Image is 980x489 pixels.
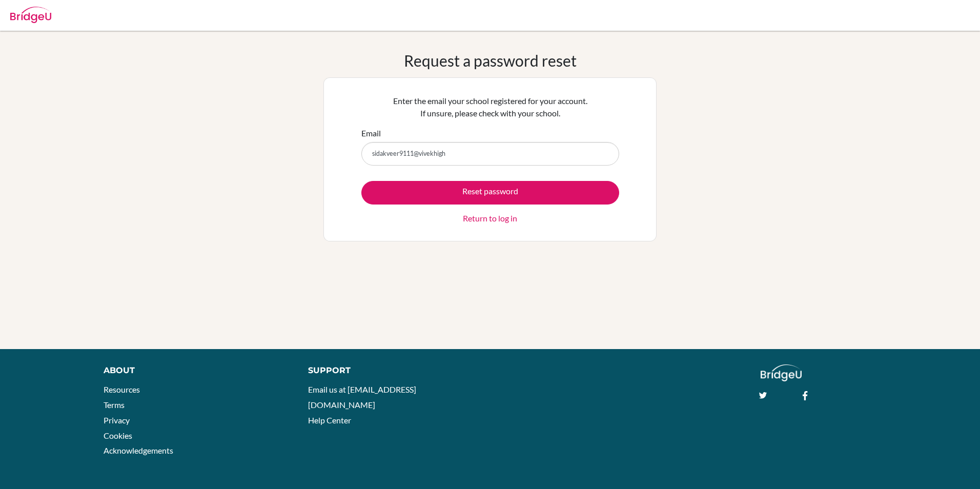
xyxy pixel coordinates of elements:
img: Bridge-U [10,7,51,23]
div: About [104,364,285,377]
a: Email us at [EMAIL_ADDRESS][DOMAIN_NAME] [308,384,416,410]
img: logo_white@2x-f4f0deed5e89b7ecb1c2cc34c3e3d731f90f0f143d5ea2071677605dd97b5244.png [761,364,802,381]
a: Terms [104,400,125,410]
p: Enter the email your school registered for your account. If unsure, please check with your school. [361,95,619,119]
h1: Request a password reset [404,51,577,70]
label: Email [361,127,381,139]
a: Return to log in [463,212,517,225]
a: Resources [104,384,140,394]
a: Help Center [308,415,351,425]
button: Reset password [361,181,619,205]
a: Acknowledgements [104,445,173,455]
div: Support [308,364,478,377]
a: Privacy [104,415,130,425]
a: Cookies [104,431,132,440]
